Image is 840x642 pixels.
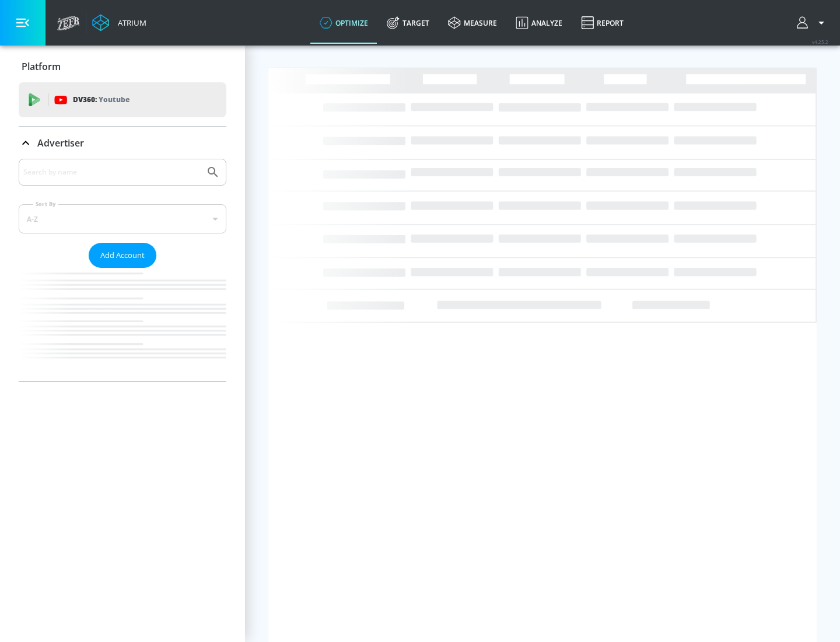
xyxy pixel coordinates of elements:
a: Atrium [92,14,146,32]
a: optimize [310,2,377,44]
p: Platform [22,60,61,73]
div: Platform [19,50,226,83]
p: DV360: [73,93,129,106]
a: measure [439,2,506,44]
label: Sort By [33,200,58,208]
div: Atrium [113,18,146,28]
div: Advertiser [19,159,226,381]
a: Report [572,2,633,44]
div: DV360: Youtube [19,82,226,117]
a: Analyze [506,2,572,44]
span: Add Account [100,249,145,262]
a: Target [377,2,439,44]
input: Search by name [23,165,200,180]
span: v 4.25.2 [812,39,828,45]
nav: list of Advertiser [19,268,226,381]
p: Youtube [99,93,129,106]
p: Advertiser [37,137,84,149]
button: Add Account [89,243,156,268]
div: A-Z [19,204,226,233]
div: Advertiser [19,127,226,159]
